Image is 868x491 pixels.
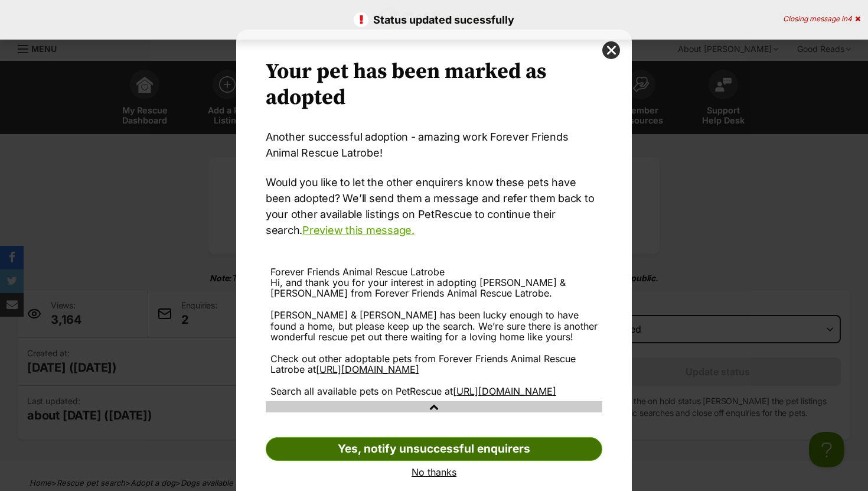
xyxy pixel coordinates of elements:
[847,14,852,23] span: 4
[302,224,415,236] a: Preview this message.
[453,385,556,397] a: [URL][DOMAIN_NAME]
[266,59,602,111] h2: Your pet has been marked as adopted
[783,15,860,23] div: Closing message in
[270,266,445,278] span: Forever Friends Animal Rescue Latrobe
[266,437,602,461] a: Yes, notify unsuccessful enquirers
[266,467,602,477] a: No thanks
[12,12,856,28] p: Status updated sucessfully
[316,363,419,375] a: [URL][DOMAIN_NAME]
[270,277,598,396] div: Hi, and thank you for your interest in adopting [PERSON_NAME] & [PERSON_NAME] from Forever Friend...
[266,174,602,238] p: Would you like to let the other enquirers know these pets have been adopted? We’ll send them a me...
[602,41,620,59] button: close
[266,129,602,161] p: Another successful adoption - amazing work Forever Friends Animal Rescue Latrobe!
